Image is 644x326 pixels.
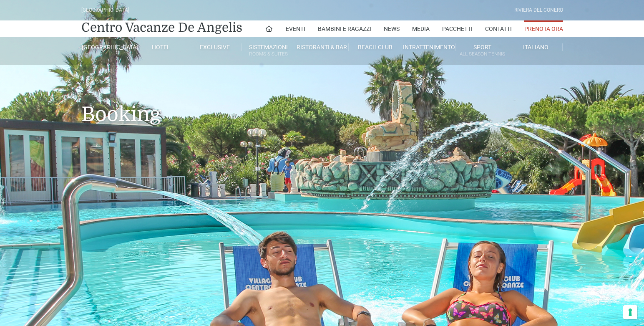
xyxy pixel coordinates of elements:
[442,20,473,37] a: Pacchetti
[523,44,548,51] span: Italiano
[349,43,402,51] a: Beach Club
[509,43,563,51] a: Italiano
[241,43,295,59] a: SistemazioniRooms & Suites
[81,19,242,36] a: Centro Vacanze De Angelis
[623,305,637,319] button: Le tue preferenze relative al consenso per le tecnologie di tracciamento
[188,43,241,51] a: Exclusive
[81,65,563,139] h1: Booking
[514,6,563,14] div: Riviera Del Conero
[81,6,129,14] div: [GEOGRAPHIC_DATA]
[456,43,509,59] a: SportAll Season Tennis
[524,20,563,37] a: Prenota Ora
[456,50,509,58] small: All Season Tennis
[286,20,305,37] a: Eventi
[318,20,371,37] a: Bambini e Ragazzi
[384,20,400,37] a: News
[402,43,455,51] a: Intrattenimento
[412,20,430,37] a: Media
[295,43,349,51] a: Ristoranti & Bar
[135,43,188,51] a: Hotel
[485,20,512,37] a: Contatti
[81,43,135,51] a: [GEOGRAPHIC_DATA]
[241,50,294,58] small: Rooms & Suites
